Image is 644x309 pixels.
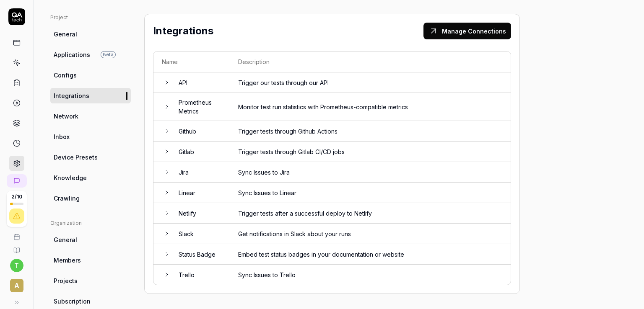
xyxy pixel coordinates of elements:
[230,121,511,142] td: Trigger tests through Github Actions
[230,203,511,224] td: Trigger tests after a successful deploy to Netlify
[50,108,131,124] a: Network
[50,252,131,268] a: Members
[153,23,213,39] h2: Integrations
[54,297,91,306] span: Subscription
[170,203,230,224] td: Netlify
[3,240,30,254] a: Documentation
[54,194,80,203] span: Crawling
[230,224,511,244] td: Get notifications in Slack about your runs
[7,174,27,188] a: New conversation
[54,276,78,285] span: Projects
[230,162,511,183] td: Sync Issues to Jira
[54,112,78,121] span: Network
[11,194,22,199] span: 2 / 10
[153,51,230,72] th: Name
[101,51,116,58] span: Beta
[170,72,230,93] td: API
[54,91,89,100] span: Integrations
[3,272,30,294] button: A
[54,256,81,265] span: Members
[170,224,230,244] td: Slack
[50,191,131,206] a: Crawling
[170,93,230,121] td: Prometheus Metrics
[50,170,131,185] a: Knowledge
[54,132,70,141] span: Inbox
[230,93,511,121] td: Monitor test run statistics with Prometheus-compatible metrics
[170,142,230,162] td: Gitlab
[10,279,23,292] span: A
[170,121,230,142] td: Github
[50,149,131,165] a: Device Presets
[3,227,30,240] a: Book a call with us
[230,142,511,162] td: Trigger tests through Gitlab CI/CD jobs
[170,162,230,183] td: Jira
[50,219,131,227] div: Organization
[170,244,230,265] td: Status Badge
[230,265,511,285] td: Sync Issues to Trello
[54,71,77,80] span: Configs
[230,183,511,203] td: Sync Issues to Linear
[50,67,131,83] a: Configs
[423,23,511,39] button: Manage Connections
[230,51,511,72] th: Description
[54,173,87,182] span: Knowledge
[54,235,77,244] span: General
[170,183,230,203] td: Linear
[50,129,131,144] a: Inbox
[230,244,511,265] td: Embed test status badges in your documentation or website
[50,47,131,62] a: ApplicationsBeta
[230,72,511,93] td: Trigger our tests through our API
[54,50,90,59] span: Applications
[50,14,131,21] div: Project
[50,294,131,309] a: Subscription
[50,26,131,42] a: General
[10,259,23,272] button: t
[54,30,77,39] span: General
[170,265,230,285] td: Trello
[54,153,98,162] span: Device Presets
[50,88,131,103] a: Integrations
[50,273,131,288] a: Projects
[50,232,131,247] a: General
